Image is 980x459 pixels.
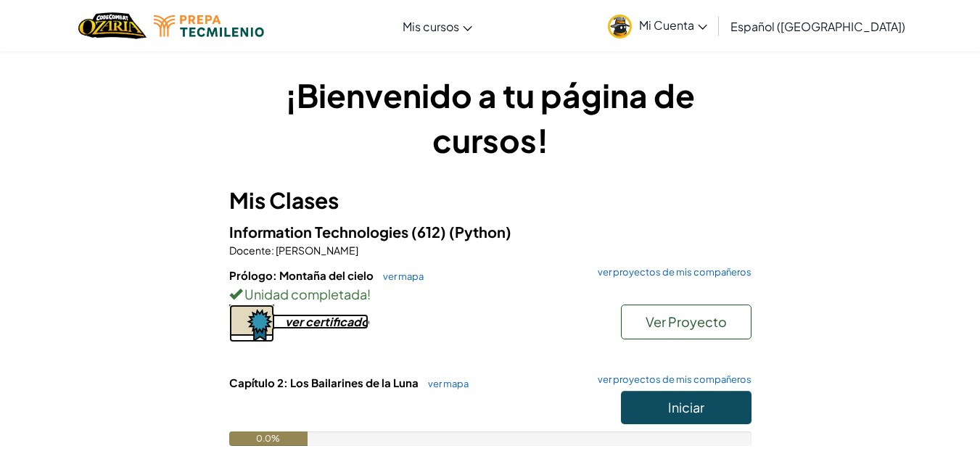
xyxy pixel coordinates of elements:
[229,223,449,241] span: Information Technologies (612)
[421,378,469,389] a: ver mapa
[668,399,704,415] span: Iniciar
[403,19,459,34] span: Mis cursos
[367,286,371,302] span: !
[621,391,752,424] button: Iniciar
[621,305,752,339] button: Ver Proyecto
[639,17,707,33] span: Mi Cuenta
[229,184,752,217] h3: Mis Clases
[601,3,715,49] a: Mi Cuenta
[723,7,913,46] a: Español ([GEOGRAPHIC_DATA])
[608,15,632,38] img: avatar
[154,15,264,37] img: Tecmilenio logo
[229,244,271,257] span: Docente
[229,73,752,162] h1: ¡Bienvenido a tu página de cursos!
[285,314,368,329] div: ver certificado
[376,270,424,282] a: ver mapa
[78,11,146,41] img: Home
[242,286,367,302] span: Unidad completada
[590,268,752,277] a: ver proyectos de mis compañeros
[395,7,479,46] a: Mis cursos
[229,314,368,329] a: ver certificado
[730,19,905,34] span: Español ([GEOGRAPHIC_DATA])
[229,305,274,342] img: certificate-icon.png
[590,375,752,384] a: ver proyectos de mis compañeros
[274,244,358,257] span: [PERSON_NAME]
[229,376,421,389] span: Capítulo 2: Los Bailarines de la Luna
[646,313,727,330] span: Ver Proyecto
[449,223,511,241] span: (Python)
[229,268,376,282] span: Prólogo: Montaña del cielo
[229,431,308,446] div: 0.0%
[78,11,146,41] a: Ozaria by CodeCombat logo
[271,244,274,257] span: :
